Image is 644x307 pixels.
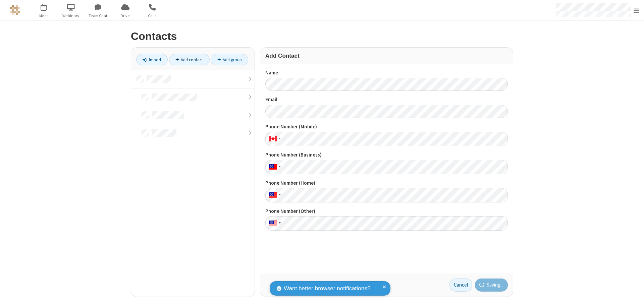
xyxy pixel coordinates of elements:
[265,123,508,131] label: Phone Number (Mobile)
[487,281,503,289] span: Saving...
[169,54,210,65] a: Add contact
[136,54,168,65] a: Import
[265,132,283,146] div: Canada: + 1
[265,216,283,231] div: United States: + 1
[265,151,508,159] label: Phone Number (Business)
[58,13,84,19] span: Webinars
[265,160,283,174] div: United States: + 1
[265,179,508,187] label: Phone Number (Home)
[265,207,508,215] label: Phone Number (Other)
[113,13,138,19] span: Drive
[10,5,20,15] img: QA Selenium DO NOT DELETE OR CHANGE
[31,13,56,19] span: Meet
[475,279,508,292] button: Saving...
[211,54,248,65] a: Add group
[86,13,111,19] span: Team Chat
[140,13,165,19] span: Calls
[265,188,283,202] div: United States: + 1
[449,279,472,292] a: Cancel
[265,53,508,59] h3: Add Contact
[284,284,370,293] span: Want better browser notifications?
[131,30,513,42] h2: Contacts
[265,96,508,104] label: Email
[265,69,508,77] label: Name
